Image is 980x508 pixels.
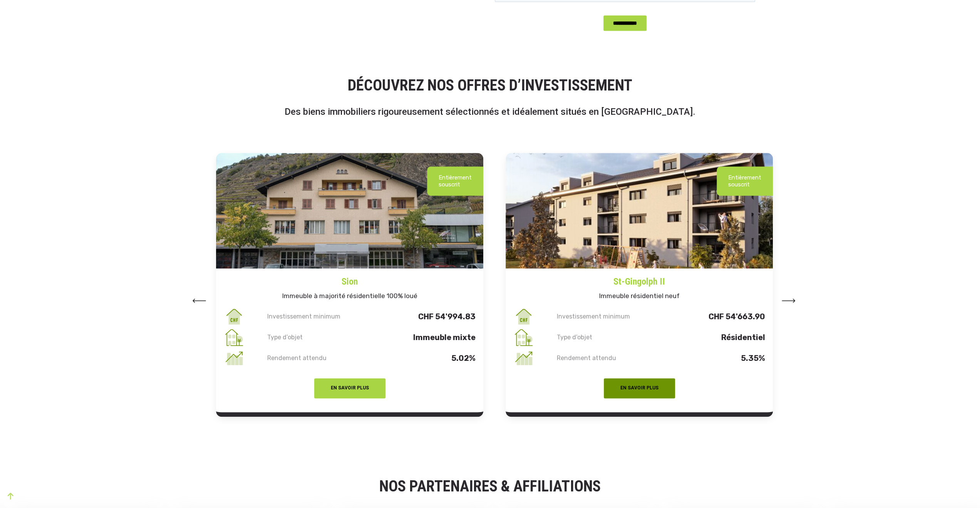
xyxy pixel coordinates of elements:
div: Widget de chat [941,471,980,508]
img: St-Gingolph [506,153,773,268]
h5: Immeuble résidentiel neuf [506,288,773,306]
p: Résidentiel [660,334,766,341]
iframe: Chat Widget [941,471,980,508]
a: St-Gingolph II [506,268,773,288]
strong: DÉCOUVREZ NOS OFFRES D’INVESTISSEMENT [348,76,632,94]
p: Entièrement souscrit [439,174,472,188]
p: Investissement minimum [555,313,660,320]
a: EN SAVOIR PLUS [604,382,675,391]
p: Immeuble mixte [371,334,476,341]
img: invest_min [224,306,245,327]
p: Type d’objet [266,334,371,341]
h5: Immeuble à majorité résidentielle 100% loué [216,288,483,306]
p: Entièrement souscrit [728,174,761,188]
img: sion-property [216,153,483,268]
img: rendement [513,348,534,369]
button: EN SAVOIR PLUS [314,378,385,398]
img: arrow-left [782,298,796,303]
button: EN SAVOIR PLUS [604,378,675,398]
p: CHF 54'663.90 [660,313,766,320]
img: invest_min [513,306,534,327]
p: 5.02% [371,355,476,362]
p: CHF 54'994.83 [371,313,476,320]
img: type [513,327,534,348]
p: Type d’objet [555,334,660,341]
p: 5.35% [660,355,766,362]
p: Rendement attendu [555,355,660,362]
p: Rendement attendu [266,355,371,362]
img: rendement [224,348,245,369]
span: Des biens immobiliers rigoureusement sélectionnés et idéalement situés en [GEOGRAPHIC_DATA]. [285,106,695,117]
img: arrow-left [192,298,206,303]
p: Investissement minimum [266,313,371,320]
a: EN SAVOIR PLUS [314,382,385,391]
a: Sion [216,268,483,288]
img: type [224,327,245,348]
